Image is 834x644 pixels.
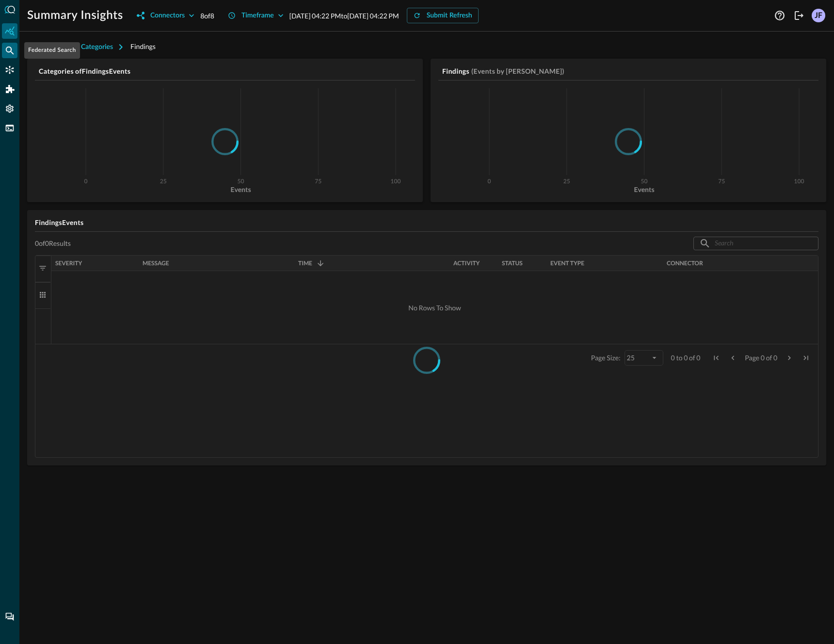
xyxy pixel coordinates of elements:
span: Findings [130,42,156,50]
h5: Findings Events [35,218,818,227]
h5: (Events by [PERSON_NAME]) [471,66,564,76]
div: Connectors [2,62,17,78]
button: Investigation Categories [27,39,130,55]
div: Addons [2,81,18,97]
button: Help [772,8,787,23]
p: [DATE] 04:22 PM to [DATE] 04:22 PM [289,11,399,21]
div: Summary Insights [2,23,17,39]
p: 8 of 8 [200,11,214,21]
button: Submit Refresh [407,8,479,23]
button: Connectors [131,8,200,23]
p: 0 of 0 Results [35,239,71,248]
div: JF [812,9,825,22]
div: FSQL [2,120,17,136]
div: Federated Search [24,42,80,59]
div: Settings [2,101,17,116]
input: Search [715,234,796,252]
div: Federated Search [2,43,17,58]
h5: Categories of Findings Events [39,66,415,76]
button: Timeframe [222,8,289,23]
h1: Summary Insights [27,8,123,23]
div: Chat [2,609,17,625]
h5: Findings [442,66,469,76]
button: Logout [791,8,807,23]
